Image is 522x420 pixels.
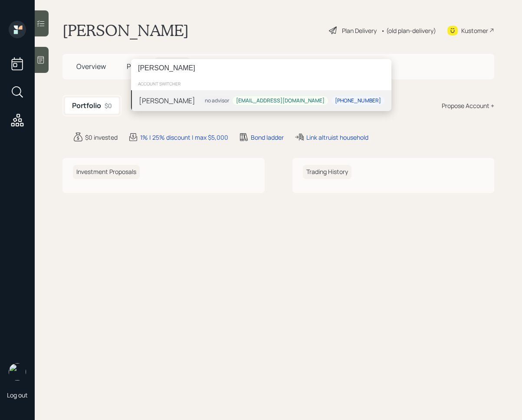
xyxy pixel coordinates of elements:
div: [EMAIL_ADDRESS][DOMAIN_NAME] [236,97,325,104]
div: no advisor [205,97,229,104]
input: Type a command or search… [131,59,391,77]
div: [PERSON_NAME] [139,95,195,106]
div: account switcher [131,77,391,90]
div: [PHONE_NUMBER] [335,97,381,104]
